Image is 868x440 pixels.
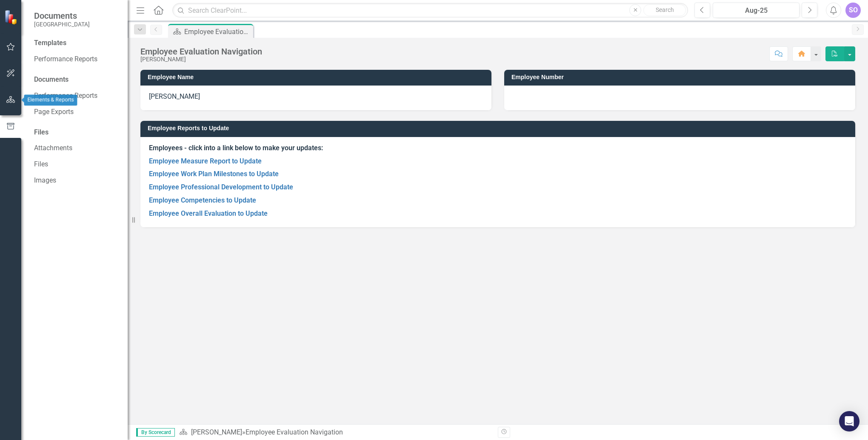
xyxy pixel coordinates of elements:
[149,92,483,102] p: [PERSON_NAME]
[246,428,343,436] div: Employee Evaluation Navigation
[839,411,859,431] div: Open Intercom Messenger
[34,75,119,85] div: Documents
[713,3,799,18] button: Aug-25
[24,94,77,106] div: Elements & Reports
[191,428,242,436] a: [PERSON_NAME]
[149,183,293,191] a: Employee Professional Development to Update
[148,125,851,131] h3: Employee Reports to Update
[149,196,256,204] a: Employee Competencies to Update
[136,428,175,437] span: By Scorecard
[172,3,688,18] input: Search ClearPoint...
[34,143,119,153] a: Attachments
[34,38,119,48] div: Templates
[34,128,119,137] div: Files
[149,209,268,217] a: Employee Overall Evaluation to Update
[716,6,797,16] div: Aug-25
[184,26,251,37] div: Employee Evaluation Navigation
[34,176,119,186] a: Images
[149,170,279,178] a: Employee Work Plan Milestones to Update
[140,56,262,63] div: [PERSON_NAME]
[656,6,674,13] span: Search
[643,4,686,16] button: Search
[34,21,90,28] small: [GEOGRAPHIC_DATA]
[34,160,119,169] a: Files
[140,47,262,56] div: Employee Evaluation Navigation
[34,107,119,117] a: Page Exports
[34,11,90,21] span: Documents
[34,54,119,64] a: Performance Reports
[148,74,487,80] h3: Employee Name
[179,428,491,437] div: »
[511,74,851,80] h3: Employee Number
[845,3,861,18] button: SO
[149,157,262,165] a: Employee Measure Report to Update
[34,91,119,101] a: Performance Reports
[4,10,19,25] img: ClearPoint Strategy
[149,144,323,152] strong: Employees - click into a link below to make your updates:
